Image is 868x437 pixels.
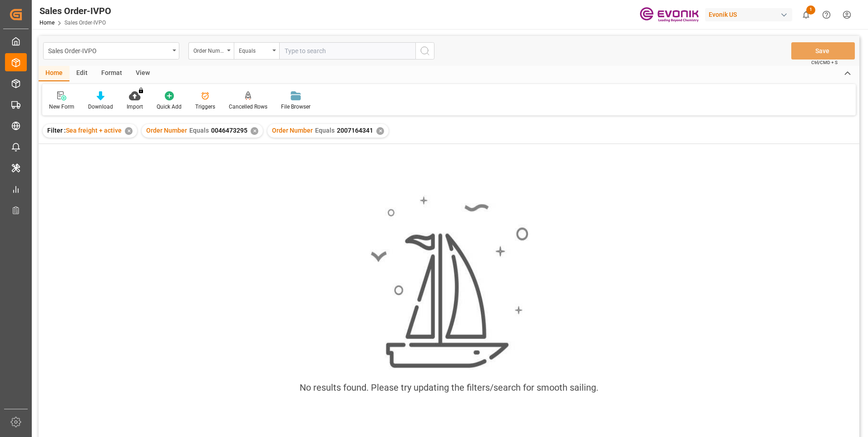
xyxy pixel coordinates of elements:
[640,7,699,23] img: Evonik-brand-mark-Deep-Purple-RGB.jpeg_1700498283.jpeg
[211,127,247,134] span: 0046473295
[88,103,113,111] div: Download
[337,127,373,134] span: 2007164341
[234,42,279,60] button: open menu
[791,42,855,60] button: Save
[43,42,179,60] button: open menu
[195,103,215,111] div: Triggers
[48,45,169,56] div: Sales Order-IVPO
[239,45,270,55] div: Equals
[39,66,69,81] div: Home
[796,5,816,25] button: show 1 new notifications
[66,127,122,134] span: Sea freight + active
[705,8,792,21] div: Evonik US
[49,103,74,111] div: New Form
[272,127,313,134] span: Order Number
[281,103,311,111] div: File Browser
[816,5,837,25] button: Help Center
[188,42,234,60] button: open menu
[94,66,129,81] div: Format
[69,66,94,81] div: Edit
[193,45,224,55] div: Order Number
[811,59,838,66] span: Ctrl/CMD + S
[806,5,815,15] span: 1
[47,127,66,134] span: Filter :
[315,127,335,134] span: Equals
[279,42,415,60] input: Type to search
[125,127,133,135] div: ✕
[251,127,258,135] div: ✕
[300,381,598,394] div: No results found. Please try updating the filters/search for smooth sailing.
[129,66,157,81] div: View
[39,20,54,26] a: Home
[415,42,434,60] button: search button
[39,4,111,18] div: Sales Order-IVPO
[370,195,528,370] img: smooth_sailing.jpeg
[705,6,796,23] button: Evonik US
[229,103,267,111] div: Cancelled Rows
[376,127,384,135] div: ✕
[157,103,182,111] div: Quick Add
[146,127,187,134] span: Order Number
[189,127,209,134] span: Equals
